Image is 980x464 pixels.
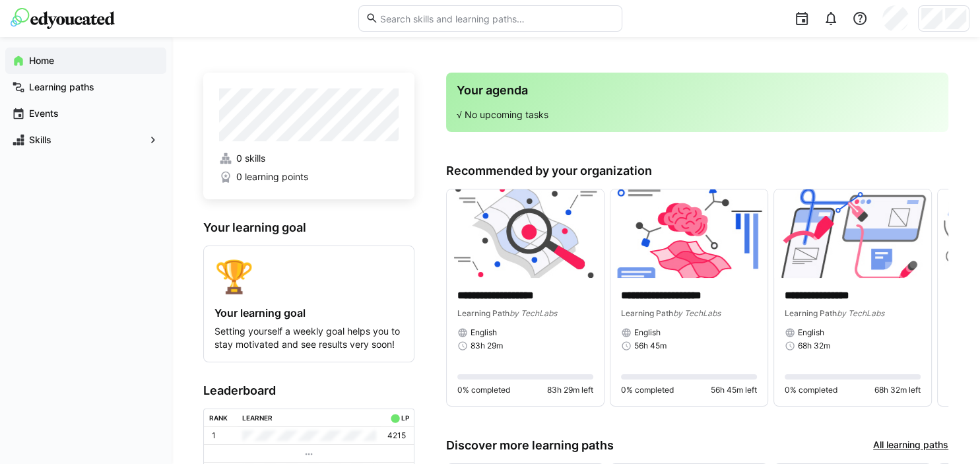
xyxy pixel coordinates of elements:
span: 0% completed [457,385,510,395]
span: 83h 29m [471,341,503,351]
span: Learning Path [785,308,837,318]
span: 0 learning points [236,170,308,183]
p: Setting yourself a weekly goal helps you to stay motivated and see results very soon! [214,325,403,351]
div: Rank [209,414,228,422]
img: image [774,189,931,278]
p: 1 [212,430,216,441]
span: by TechLabs [837,308,884,318]
input: Search skills and learning paths… [378,13,614,24]
a: All learning paths [873,438,948,453]
img: image [447,189,604,278]
span: Learning Path [621,308,673,318]
img: image [610,189,768,278]
span: by TechLabs [673,308,721,318]
h3: Discover more learning paths [446,438,614,453]
h3: Leaderboard [203,383,414,398]
p: 4215 [387,430,406,441]
div: 🏆 [214,257,403,296]
span: English [471,327,497,338]
span: 0% completed [621,385,674,395]
span: 68h 32m [798,341,830,351]
a: 0 skills [219,152,399,165]
span: 83h 29m left [547,385,593,395]
div: Learner [242,414,273,422]
span: Learning Path [457,308,509,318]
h3: Recommended by your organization [446,164,948,178]
h3: Your agenda [457,83,938,98]
span: 0% completed [785,385,837,395]
span: English [634,327,661,338]
span: English [798,327,824,338]
span: 56h 45m [634,341,667,351]
h3: Your learning goal [203,220,414,235]
span: 0 skills [236,152,265,165]
span: 56h 45m left [711,385,757,395]
span: by TechLabs [509,308,557,318]
p: √ No upcoming tasks [457,108,938,121]
h4: Your learning goal [214,306,403,319]
span: 68h 32m left [874,385,921,395]
div: LP [401,414,408,422]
